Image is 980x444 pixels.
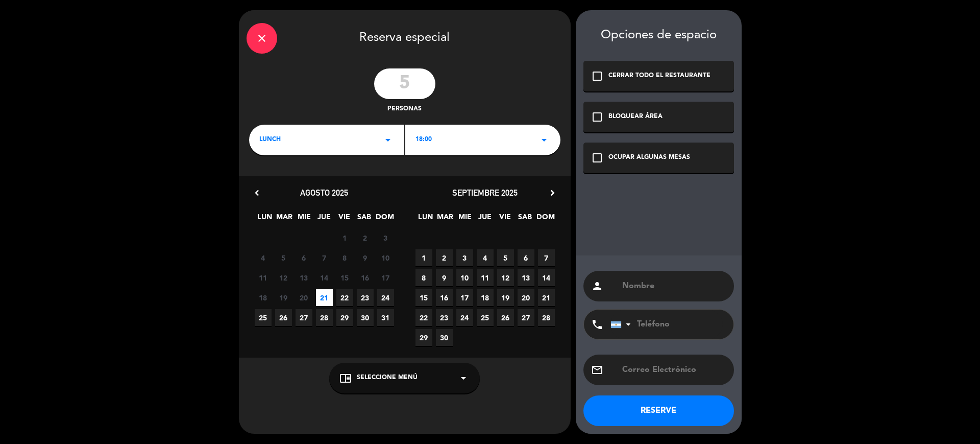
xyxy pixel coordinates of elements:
[356,211,373,228] span: SAB
[374,68,435,99] input: 0
[357,229,374,246] span: 2
[538,289,555,306] span: 21
[296,289,312,306] span: 20
[456,289,473,306] span: 17
[621,279,726,293] input: Nombre
[436,309,453,326] span: 23
[436,249,453,266] span: 2
[415,329,432,346] span: 29
[536,211,553,228] span: DOM
[357,309,374,326] span: 30
[591,70,603,82] i: check_box_outline_blank
[477,211,494,228] span: JUE
[296,211,313,228] span: MIE
[608,153,690,163] div: OCUPAR ALGUNAS MESAS
[275,309,292,326] span: 26
[591,318,603,331] i: phone
[377,309,394,326] span: 31
[415,249,432,266] span: 1
[497,269,514,286] span: 12
[608,71,710,81] div: CERRAR TODO EL RESTAURANTE
[377,229,394,246] span: 3
[477,269,494,286] span: 11
[591,111,603,123] i: check_box_outline_blank
[316,211,333,228] span: JUE
[456,309,473,326] span: 24
[316,269,333,286] span: 14
[477,249,494,266] span: 4
[336,309,353,326] span: 29
[376,211,393,228] span: DOM
[538,134,550,146] i: arrow_drop_down
[497,289,514,306] span: 19
[547,188,558,198] i: chevron_right
[583,395,734,426] button: RESERVE
[377,249,394,266] span: 10
[477,309,494,326] span: 25
[517,211,533,228] span: SAB
[357,269,374,286] span: 16
[591,152,603,164] i: check_box_outline_blank
[610,310,723,339] input: Teléfono
[611,310,634,339] div: Argentina: +54
[255,249,272,266] span: 4
[608,112,663,122] div: BLOQUEAR ÁREA
[252,188,262,198] i: chevron_left
[377,269,394,286] span: 17
[518,269,534,286] span: 13
[275,269,292,286] span: 12
[518,289,534,306] span: 20
[296,309,312,326] span: 27
[457,372,470,384] i: arrow_drop_down
[538,249,555,266] span: 7
[457,211,474,228] span: MIE
[456,269,473,286] span: 10
[417,211,434,228] span: LUN
[256,211,273,228] span: LUN
[336,269,353,286] span: 15
[255,289,272,306] span: 18
[316,309,333,326] span: 28
[518,249,534,266] span: 6
[452,188,518,198] span: septiembre 2025
[357,373,418,383] span: Seleccione Menú
[497,309,514,326] span: 26
[276,211,293,228] span: MAR
[415,135,432,145] span: 18:00
[436,329,453,346] span: 30
[591,280,603,292] i: person
[256,32,268,44] i: close
[415,289,432,306] span: 15
[316,289,333,306] span: 21
[296,249,312,266] span: 6
[591,364,603,376] i: email
[336,289,353,306] span: 22
[336,211,353,228] span: VIE
[387,104,422,114] span: personas
[336,229,353,246] span: 1
[275,249,292,266] span: 5
[239,10,571,63] div: Reserva especial
[437,211,454,228] span: MAR
[275,289,292,306] span: 19
[336,249,353,266] span: 8
[436,289,453,306] span: 16
[296,269,312,286] span: 13
[477,289,494,306] span: 18
[415,269,432,286] span: 8
[316,249,333,266] span: 7
[518,309,534,326] span: 27
[259,135,281,145] span: LUNCH
[538,269,555,286] span: 14
[621,363,726,377] input: Correo Electrónico
[382,134,394,146] i: arrow_drop_down
[339,372,352,384] i: chrome_reader_mode
[415,309,432,326] span: 22
[255,269,272,286] span: 11
[436,269,453,286] span: 9
[583,28,734,43] div: Opciones de espacio
[497,211,513,228] span: VIE
[255,309,272,326] span: 25
[377,289,394,306] span: 24
[357,289,374,306] span: 23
